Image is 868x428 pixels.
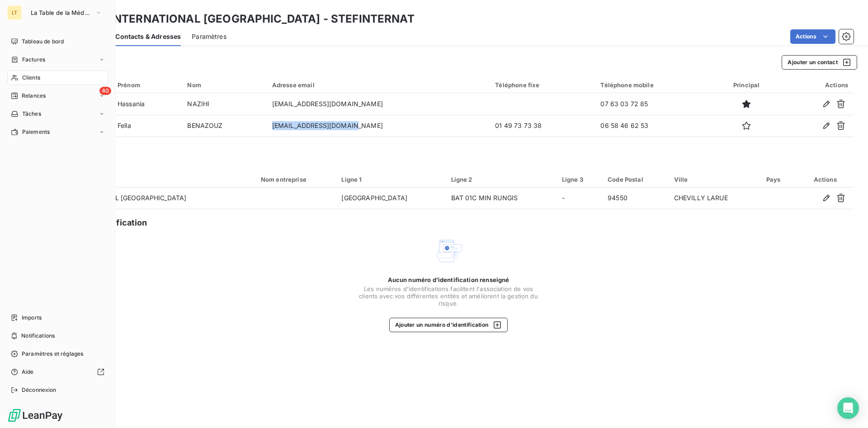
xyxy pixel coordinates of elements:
button: Ajouter un numéro d’identification [389,318,508,332]
span: Aide [22,368,34,376]
button: Actions [790,29,835,44]
td: 07 63 03 72 85 [595,93,712,115]
span: Paiements [22,128,50,136]
div: Destinataire [49,176,250,183]
span: La Table de la Méditerranée [31,9,91,16]
td: STEF INTERNATIONAL [GEOGRAPHIC_DATA] [43,188,255,209]
div: Adresse email [272,81,485,89]
span: Tableau de bord [22,38,64,46]
td: Fella [112,115,182,136]
div: Nom [187,81,261,89]
td: [EMAIL_ADDRESS][DOMAIN_NAME] [267,115,490,136]
span: Notifications [21,332,55,340]
div: Open Intercom Messenger [837,397,859,419]
h3: STEF INTERNATIONAL [GEOGRAPHIC_DATA] - STEFINTERNAT [80,11,415,27]
span: Relances [22,92,46,100]
div: Principal [718,81,775,89]
span: Déconnexion [22,386,57,394]
div: Ligne 2 [451,176,551,183]
div: Actions [786,81,848,89]
td: [GEOGRAPHIC_DATA] [336,188,445,209]
td: NAZIHI [182,93,266,115]
span: Tâches [22,110,41,118]
span: Factures [22,56,45,64]
div: Téléphone fixe [495,81,590,89]
td: 01 49 73 73 38 [490,115,595,136]
div: LT [7,5,22,20]
div: Ville [674,176,755,183]
td: 94550 [602,188,669,209]
span: Contacts & Adresses [115,32,181,41]
div: Ligne 1 [341,176,440,183]
span: Paramètres et réglages [22,350,83,358]
span: Les numéros d'identifications facilitent l'association de vos clients avec vos différentes entité... [358,285,539,307]
div: Actions [802,176,848,183]
span: Aucun numéro d’identification renseigné [388,276,509,283]
div: Ligne 3 [562,176,597,183]
td: [EMAIL_ADDRESS][DOMAIN_NAME] [267,93,490,115]
td: CHEVILLY LARUE [669,188,761,209]
div: Nom entreprise [261,176,331,183]
img: Empty state [434,236,463,265]
span: Paramètres [192,32,226,41]
div: Prénom [118,81,176,89]
div: Code Postal [608,176,663,183]
a: Aide [7,365,108,379]
td: 06 58 46 62 53 [595,115,712,136]
td: BENAZOUZ [182,115,266,136]
span: Imports [22,314,42,322]
span: 40 [99,87,111,95]
span: Clients [22,74,40,82]
td: Hassania [112,93,182,115]
td: - [557,188,602,209]
td: BAT 01C MIN RUNGIS [446,188,557,209]
div: Téléphone mobile [600,81,707,89]
button: Ajouter un contact [782,55,857,70]
div: Pays [766,176,791,183]
img: Logo LeanPay [7,408,63,423]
